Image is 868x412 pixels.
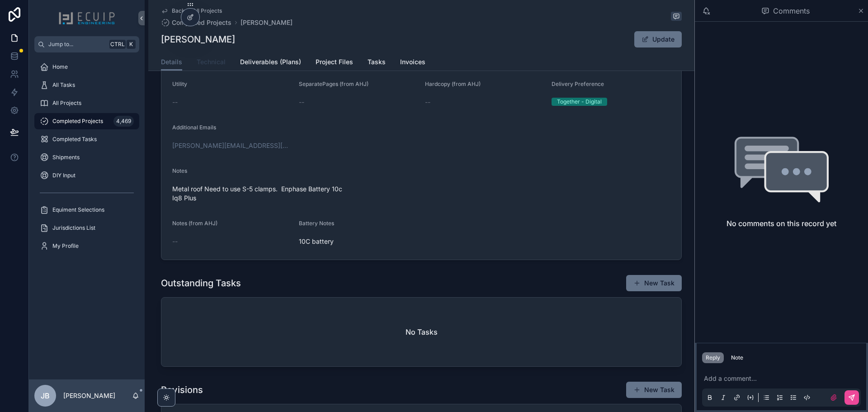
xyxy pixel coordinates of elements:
span: -- [172,237,178,246]
span: Completed Tasks [52,136,97,143]
span: Invoices [400,57,425,66]
span: K [127,41,135,48]
button: Jump to...CtrlK [34,36,139,52]
span: -- [172,98,178,107]
span: Metal roof Need to use S-5 clamps. Enphase Battery 10c Iq8 Plus [172,185,670,203]
span: Comments [773,5,810,16]
span: Jurisdictions List [52,224,95,232]
span: Technical [197,57,226,66]
span: My Profile [52,242,79,250]
a: Completed Projects [161,18,231,27]
div: Together - Digital [557,98,602,106]
a: All Projects [34,95,139,111]
span: 10C battery [299,237,418,246]
span: Completed Projects [52,118,103,125]
span: Hardcopy (from AHJ) [425,81,481,87]
span: Deliverables (Plans) [240,57,301,66]
span: Notes (from AHJ) [172,220,217,227]
span: Home [52,63,68,71]
span: Utility [172,81,187,87]
a: All Tasks [34,77,139,93]
span: -- [425,98,430,107]
a: Home [34,59,139,75]
button: New Task [626,275,682,291]
span: Details [161,57,182,66]
a: Completed Tasks [34,131,139,147]
h1: Revisions [161,384,203,396]
span: Notes [172,167,187,174]
span: Battery Notes [299,220,334,227]
a: DIY Input [34,167,139,184]
a: Completed Projects4,469 [34,113,139,129]
a: Deliverables (Plans) [240,54,301,72]
span: All Projects [52,99,81,107]
button: Reply [702,352,724,363]
span: Shipments [52,154,80,161]
span: -- [299,98,304,107]
span: Jump to... [48,41,106,48]
span: DIY Input [52,172,75,179]
span: Tasks [368,57,386,66]
span: SeparatePages (from AHJ) [299,81,368,87]
h2: No comments on this record yet [726,218,836,229]
span: Back to All Projects [172,7,222,14]
div: 4,469 [113,116,134,127]
span: Additional Emails [172,124,216,131]
img: App logo [58,11,115,25]
a: Back to All Projects [161,7,222,14]
h1: Outstanding Tasks [161,277,241,289]
a: [PERSON_NAME] [241,18,292,27]
h1: [PERSON_NAME] [161,33,235,46]
span: Equiment Selections [52,206,104,213]
h2: No Tasks [406,327,438,337]
a: Project Files [316,54,353,72]
button: New Task [626,382,682,398]
span: Ctrl [109,40,126,49]
a: Tasks [368,54,386,72]
a: My Profile [34,238,139,254]
button: Update [634,31,682,47]
a: Jurisdictions List [34,220,139,236]
a: Shipments [34,149,139,166]
div: scrollable content [29,52,145,266]
span: Delivery Preference [552,81,604,87]
button: Note [727,352,747,363]
span: All Tasks [52,81,75,89]
p: [PERSON_NAME] [63,391,115,400]
a: Details [161,54,182,71]
span: JB [41,390,50,401]
a: Invoices [400,54,425,72]
a: Technical [197,54,226,72]
a: Equiment Selections [34,202,139,218]
div: Note [731,354,743,361]
span: Project Files [316,57,353,66]
span: Completed Projects [172,18,231,27]
a: [PERSON_NAME][EMAIL_ADDRESS][PERSON_NAME][DOMAIN_NAME] [172,141,292,150]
